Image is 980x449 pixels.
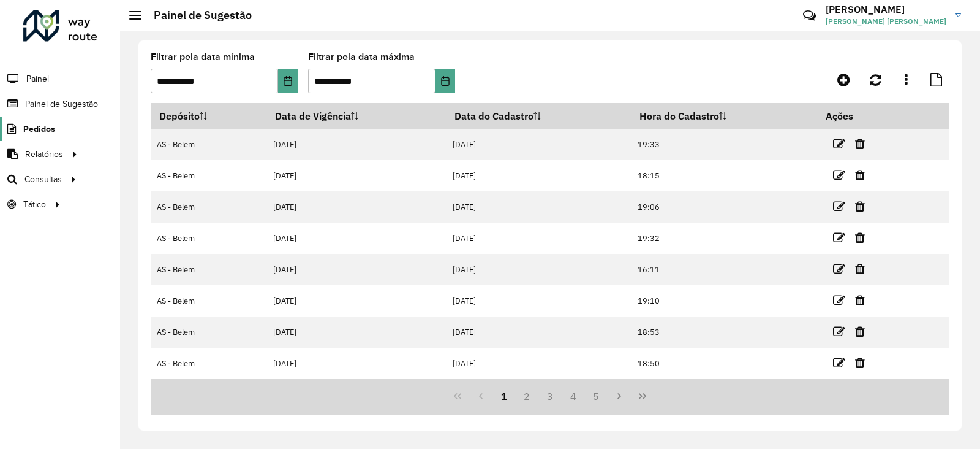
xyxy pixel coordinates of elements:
[266,285,446,317] td: [DATE]
[151,285,266,317] td: AS - Belem
[631,223,817,254] td: 19:32
[266,348,446,379] td: [DATE]
[796,2,823,29] a: Contato Rápido
[151,317,266,348] td: AS - Belem
[833,261,845,277] a: Editar
[446,191,631,223] td: [DATE]
[435,69,455,93] button: Choose Date
[855,167,865,183] a: Excluir
[266,254,446,285] td: [DATE]
[266,103,446,129] th: Data de Vigência
[833,136,845,152] a: Editar
[151,103,266,129] th: Depósito
[26,72,49,85] span: Painel
[23,198,46,211] span: Tático
[631,254,817,285] td: 16:11
[833,323,845,340] a: Editar
[631,385,654,408] button: Last Page
[833,292,845,309] a: Editar
[446,160,631,191] td: [DATE]
[446,285,631,317] td: [DATE]
[151,254,266,285] td: AS - Belem
[446,348,631,379] td: [DATE]
[492,385,516,408] button: 1
[538,385,562,408] button: 3
[24,173,62,186] span: Consultas
[266,160,446,191] td: [DATE]
[23,123,55,136] span: Pedidos
[855,198,865,215] a: Excluir
[631,191,817,223] td: 19:06
[562,385,585,408] button: 4
[151,50,255,64] label: Filtrar pela data mínima
[833,198,845,215] a: Editar
[266,191,446,223] td: [DATE]
[855,355,865,371] a: Excluir
[151,223,266,254] td: AS - Belem
[266,129,446,160] td: [DATE]
[141,9,252,22] h2: Painel de Sugestão
[855,136,865,152] a: Excluir
[25,148,63,161] span: Relatórios
[151,160,266,191] td: AS - Belem
[151,129,266,160] td: AS - Belem
[826,16,946,27] span: [PERSON_NAME] [PERSON_NAME]
[446,223,631,254] td: [DATE]
[446,317,631,348] td: [DATE]
[446,254,631,285] td: [DATE]
[855,323,865,340] a: Excluir
[608,385,631,408] button: Next Page
[855,261,865,277] a: Excluir
[826,4,946,15] h3: [PERSON_NAME]
[855,229,865,246] a: Excluir
[151,348,266,379] td: AS - Belem
[833,167,845,183] a: Editar
[446,129,631,160] td: [DATE]
[266,223,446,254] td: [DATE]
[308,50,415,64] label: Filtrar pela data máxima
[833,229,845,246] a: Editar
[817,103,891,129] th: Ações
[631,317,817,348] td: 18:53
[585,385,608,408] button: 5
[446,103,631,129] th: Data do Cadastro
[631,285,817,317] td: 19:10
[833,355,845,371] a: Editar
[631,348,817,379] td: 18:50
[631,160,817,191] td: 18:15
[631,129,817,160] td: 19:33
[515,385,538,408] button: 2
[278,69,298,93] button: Choose Date
[25,98,98,110] span: Painel de Sugestão
[855,292,865,309] a: Excluir
[151,191,266,223] td: AS - Belem
[631,103,817,129] th: Hora do Cadastro
[266,317,446,348] td: [DATE]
